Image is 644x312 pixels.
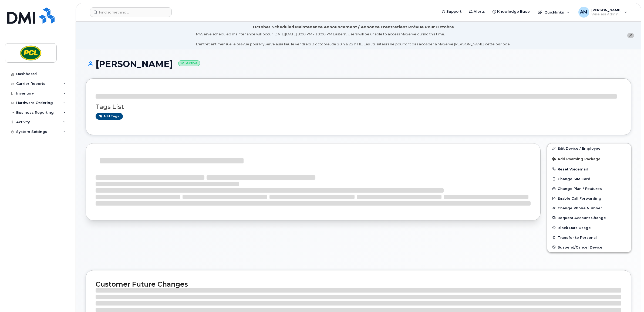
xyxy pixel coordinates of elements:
[558,245,602,249] span: Suspend/Cancel Device
[547,153,631,164] button: Add Roaming Package
[96,280,621,288] h2: Customer Future Changes
[547,174,631,184] button: Change SIM Card
[547,193,631,203] button: Enable Call Forwarding
[196,32,511,47] div: MyServe scheduled maintenance will occur [DATE][DATE] 8:00 PM - 10:00 PM Eastern. Users will be u...
[547,164,631,174] button: Reset Voicemail
[547,203,631,213] button: Change Phone Number
[547,233,631,242] button: Transfer to Personal
[547,213,631,223] button: Request Account Change
[96,113,123,120] a: Add tags
[86,59,631,69] h1: [PERSON_NAME]
[547,184,631,193] button: Change Plan / Features
[552,157,601,162] span: Add Roaming Package
[96,103,621,110] h3: Tags List
[253,24,454,30] div: October Scheduled Maintenance Announcement / Annonce D'entretient Prévue Pour Octobre
[547,143,631,153] a: Edit Device / Employee
[547,242,631,252] button: Suspend/Cancel Device
[547,223,631,233] button: Block Data Usage
[558,196,601,200] span: Enable Call Forwarding
[627,33,634,38] button: close notification
[178,60,200,66] small: Active
[558,187,602,191] span: Change Plan / Features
